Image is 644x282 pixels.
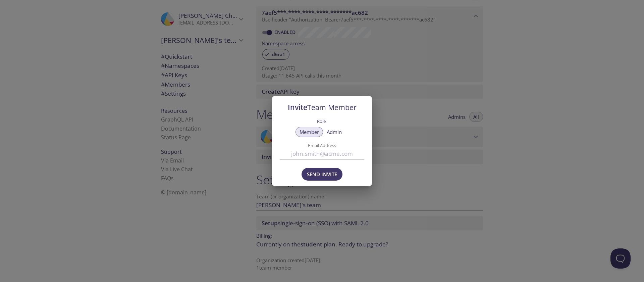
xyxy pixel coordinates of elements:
label: Role [317,116,326,125]
label: Email Address [290,143,354,148]
button: Admin [323,127,346,137]
button: Member [296,127,323,137]
span: Invite [288,102,357,112]
span: Send Invite [307,170,337,179]
span: Team Member [307,102,357,112]
input: john.smith@acme.com [280,148,364,159]
button: Send Invite [302,168,342,181]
